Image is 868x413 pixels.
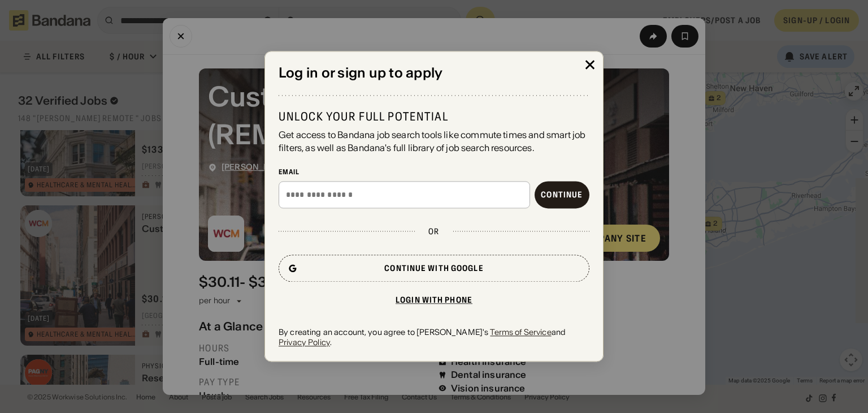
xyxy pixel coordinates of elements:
div: Unlock your full potential [279,110,589,124]
div: Login with phone [396,296,472,304]
div: or [428,226,439,236]
div: Continue with Google [384,264,483,272]
a: Terms of Service [490,327,551,337]
div: Email [279,167,589,177]
div: Get access to Bandana job search tools like commute times and smart job filters, as well as Banda... [279,129,589,154]
div: By creating an account, you agree to [PERSON_NAME]'s and . [279,327,589,347]
a: Privacy Policy [279,337,330,347]
div: Log in or sign up to apply [279,65,589,81]
div: Continue [541,191,583,199]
